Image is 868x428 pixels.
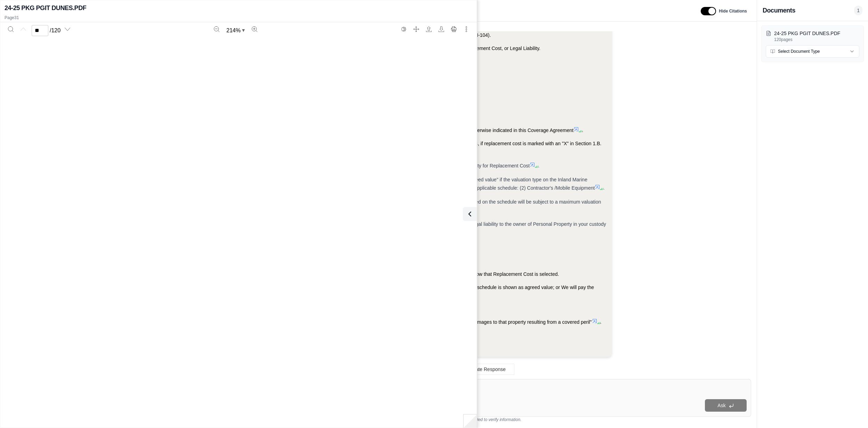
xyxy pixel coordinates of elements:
span: . The declarations show that Replacement Cost is selected. [431,271,559,277]
p: 24-25 PKG PGIT DUNES.PDF [774,30,859,37]
button: Search [5,24,16,35]
button: More actions [461,24,472,35]
h2: 24-25 PKG PGIT DUNES.PDF [5,3,86,13]
span: within the PROPERTY AND INLAND MARINE COVERAGE FORM (PGIT MN-104). [311,32,491,38]
p: 120 pages [774,37,859,42]
button: Zoom document [224,25,248,36]
input: Enter a page number [32,25,48,36]
button: Open file [423,24,434,35]
button: Download [436,24,447,35]
span: 214 % [226,26,241,35]
span: . [582,127,583,133]
button: Next page [62,24,73,35]
button: Full screen [411,24,422,35]
span: . [538,163,539,168]
div: *Use references provided to verify information. [206,417,751,422]
button: 24-25 PKG PGIT DUNES.PDF120pages [766,30,859,42]
span: . [600,319,602,325]
span: . [603,185,604,191]
span: Hide Citations [719,8,747,14]
button: Regenerate Response [443,364,514,375]
span: / 120 [50,26,61,35]
span: Regenerate Response [457,367,506,372]
button: Previous page [18,24,29,35]
span: Ask [717,403,725,408]
button: Zoom in [249,24,260,35]
h3: Documents [763,6,795,15]
button: Zoom out [211,24,222,35]
button: Print [448,24,459,35]
p: Page 31 [5,15,473,20]
button: Switch to the dark theme [398,24,409,35]
span: 1 [854,6,862,15]
button: Ask [705,399,747,412]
